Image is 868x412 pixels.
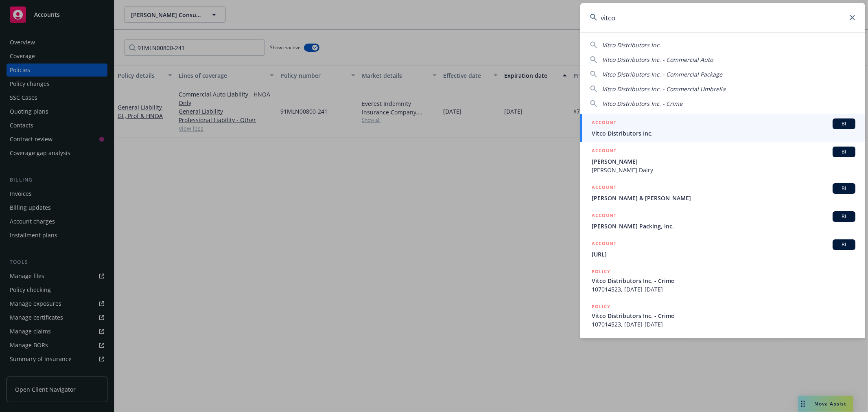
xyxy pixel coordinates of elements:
input: Search... [580,3,865,32]
h5: ACCOUNT [592,147,617,156]
span: [URL] [592,250,855,259]
a: ACCOUNTBI[PERSON_NAME] Packing, Inc. [580,207,865,235]
span: BI [836,185,852,192]
a: ACCOUNTBI[PERSON_NAME] & [PERSON_NAME] [580,179,865,207]
h5: ACCOUNT [592,183,617,193]
span: [PERSON_NAME] Packing, Inc. [592,222,855,230]
h5: POLICY [592,302,610,311]
a: POLICY [580,333,865,368]
a: POLICYVitco Distributors Inc. - Crime107014523, [DATE]-[DATE] [580,298,865,333]
span: Vitco Distributors Inc. - Crime [602,100,682,107]
span: [PERSON_NAME] [592,157,855,166]
h5: POLICY [592,267,610,276]
span: Vitco Distributors Inc. - Commercial Auto [602,56,713,64]
h5: ACCOUNT [592,211,617,221]
a: ACCOUNTBIVitco Distributors Inc. [580,114,865,142]
span: 107014523, [DATE]-[DATE] [592,285,855,294]
span: BI [836,213,852,220]
span: Vitco Distributors Inc. - Crime [592,276,855,285]
span: BI [836,148,852,156]
span: Vitco Distributors Inc. [602,41,661,49]
span: Vitco Distributors Inc. - Commercial Package [602,70,722,78]
a: POLICYVitco Distributors Inc. - Crime107014523, [DATE]-[DATE] [580,263,865,298]
a: ACCOUNTBI[URL] [580,235,865,263]
span: Vitco Distributors Inc. [592,129,855,138]
h5: POLICY [592,337,610,346]
span: Vitco Distributors Inc. - Crime [592,311,855,320]
span: 107014523, [DATE]-[DATE] [592,320,855,329]
span: BI [836,120,852,127]
span: [PERSON_NAME] & [PERSON_NAME] [592,194,855,202]
a: ACCOUNTBI[PERSON_NAME][PERSON_NAME] Dairy [580,142,865,179]
h5: ACCOUNT [592,239,617,249]
h5: ACCOUNT [592,118,617,128]
span: Vitco Distributors Inc. - Commercial Umbrella [602,85,726,93]
span: [PERSON_NAME] Dairy [592,166,855,174]
span: BI [836,241,852,248]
